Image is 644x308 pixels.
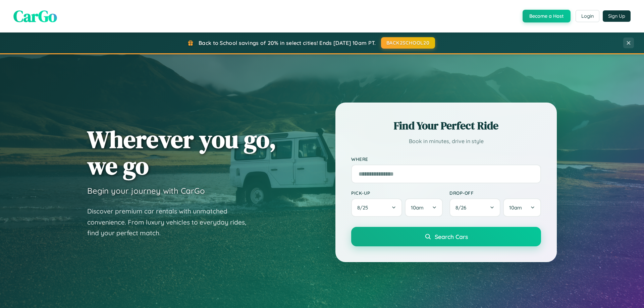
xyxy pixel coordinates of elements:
span: Search Cars [435,233,468,240]
label: Drop-off [449,190,541,196]
label: Pick-up [351,190,443,196]
span: 10am [509,204,522,211]
p: Book in minutes, drive in style [351,136,541,146]
button: 10am [405,198,443,217]
button: Sign Up [603,10,631,22]
label: Where [351,156,541,162]
h2: Find Your Perfect Ride [351,118,541,133]
button: 10am [503,198,541,217]
button: Search Cars [351,227,541,246]
span: 8 / 25 [357,204,371,211]
button: Become a Host [523,10,571,22]
button: 8/26 [449,198,500,217]
span: CarGo [13,5,57,27]
h3: Begin your journey with CarGo [87,186,205,196]
span: 10am [411,204,424,211]
span: Back to School savings of 20% in select cities! Ends [DATE] 10am PT. [199,40,376,46]
span: 8 / 26 [455,204,470,211]
button: BACK2SCHOOL20 [381,37,435,49]
h1: Wherever you go, we go [87,126,276,179]
button: Login [576,10,599,22]
p: Discover premium car rentals with unmatched convenience. From luxury vehicles to everyday rides, ... [87,206,255,239]
button: 8/25 [351,198,402,217]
